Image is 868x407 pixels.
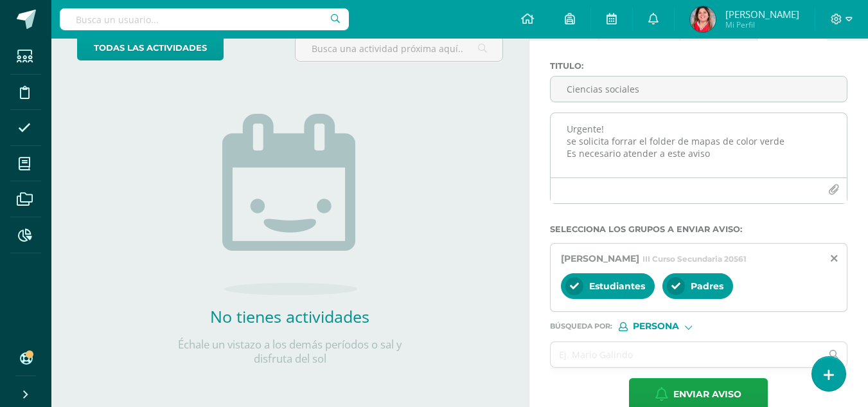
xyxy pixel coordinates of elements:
[550,61,847,71] label: Titulo :
[725,8,799,21] span: [PERSON_NAME]
[589,280,645,292] span: Estudiantes
[550,323,612,330] span: Búsqueda por :
[757,10,826,41] a: Aviso
[161,338,418,366] p: Échale un vistazo a los demás períodos o sal y disfruta del sol
[633,323,679,330] span: Persona
[222,114,357,295] img: no_activities.png
[619,322,715,331] div: [object Object]
[551,77,847,102] input: Titulo
[161,305,418,327] h2: No tienes actividades
[60,8,349,30] input: Busca un usuario...
[77,35,224,60] a: todas las Actividades
[691,280,723,292] span: Padres
[642,254,747,264] span: III Curso Secundaria 20561
[551,113,847,177] textarea: Urgente! se solicita forrar el folder de mapas de color verde Es necesario atender a este aviso
[680,10,757,41] a: Evento
[561,253,639,264] span: [PERSON_NAME]
[725,19,799,30] span: Mi Perfil
[599,10,680,41] a: Examen
[550,224,847,234] label: Selecciona los grupos a enviar aviso :
[551,342,822,367] input: Ej. Mario Galindo
[690,6,716,32] img: 1f42d0250f0c2d94fd93832b9b2e1ee8.png
[529,10,599,41] a: Tarea
[296,36,502,61] input: Busca una actividad próxima aquí...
